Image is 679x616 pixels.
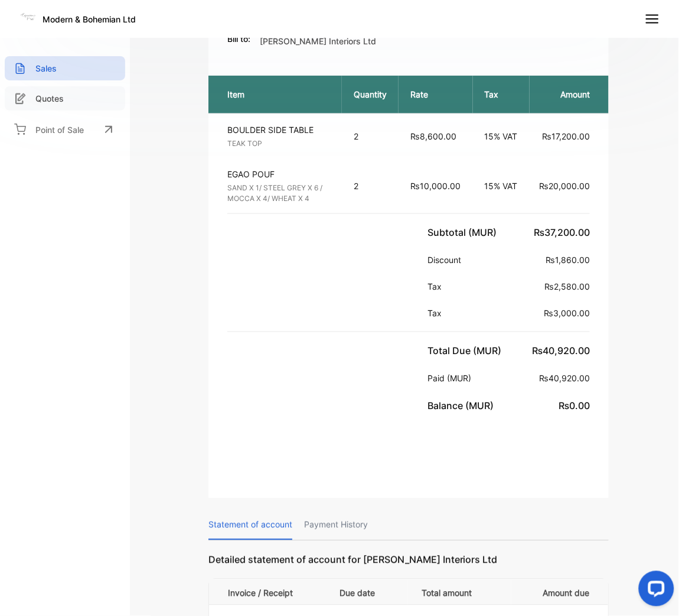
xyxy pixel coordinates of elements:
[485,180,518,192] p: 15% VAT
[485,130,518,142] p: 15% VAT
[485,88,518,100] p: Tax
[354,180,387,192] p: 2
[227,88,330,100] p: Item
[227,183,332,204] p: SAND X 1/ STEEL GREY X 6 / MOCCA X 4/ WHEAT X 4
[208,510,292,540] p: Statement of account
[427,226,501,240] p: Subtotal (MUR)
[539,181,590,191] span: ₨20,000.00
[546,255,590,265] span: ₨1,860.00
[516,585,589,599] p: Amount due
[260,35,376,47] p: [PERSON_NAME] Interiors Ltd
[354,130,387,142] p: 2
[227,33,250,45] p: Bill to:
[208,553,609,579] p: Detailed statement of account for [PERSON_NAME] Interiors Ltd
[5,86,125,111] a: Quotes
[35,92,64,105] p: Quotes
[5,116,125,142] a: Point of Sale
[227,138,332,149] p: TEAK TOP
[228,585,325,599] p: Invoice / Receipt
[304,510,368,540] p: Payment History
[227,124,332,136] p: BOULDER SIDE TABLE
[427,281,446,293] p: Tax
[5,56,125,80] a: Sales
[35,62,57,74] p: Sales
[532,345,590,357] span: ₨40,920.00
[410,88,461,100] p: Rate
[410,181,461,191] span: ₨10,000.00
[354,88,387,100] p: Quantity
[539,374,590,384] span: ₨40,920.00
[427,399,498,413] p: Balance (MUR)
[542,131,590,141] span: ₨17,200.00
[544,282,590,292] span: ₨2,580.00
[422,585,501,599] p: Total amount
[43,13,136,25] p: Modern & Bohemian Ltd
[227,168,332,180] p: EGAO POUF
[559,400,590,412] span: ₨0.00
[541,88,590,100] p: Amount
[427,344,506,358] p: Total Due (MUR)
[544,309,590,319] span: ₨3,000.00
[427,307,446,320] p: Tax
[19,8,37,26] img: Logo
[629,566,679,616] iframe: LiveChat chat widget
[339,585,397,599] p: Due date
[35,124,84,136] p: Point of Sale
[427,372,476,385] p: Paid (MUR)
[534,227,590,239] span: ₨37,200.00
[427,254,466,267] p: Discount
[410,131,456,141] span: ₨8,600.00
